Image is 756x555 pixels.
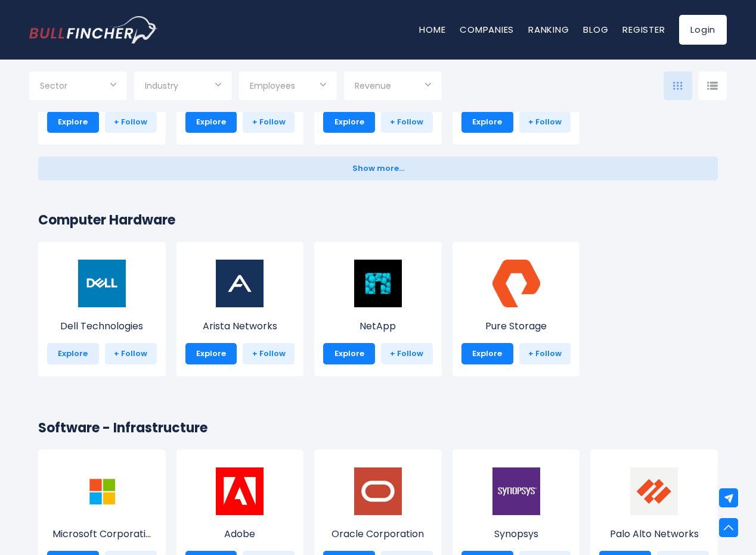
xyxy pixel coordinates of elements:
h2: Computer Hardware [38,210,718,230]
p: Pure Storage [461,319,571,333]
span: Employees [250,80,295,91]
a: Palo Alto Networks [599,491,709,541]
a: + Follow [243,343,295,364]
a: + Follow [519,343,571,364]
button: Show more... [38,157,718,180]
a: + Follow [381,343,433,364]
input: Selection [250,76,326,98]
a: Explore [461,343,513,364]
span: Revenue [355,80,391,91]
a: Dell Technologies [47,283,157,333]
a: + Follow [381,111,433,133]
a: Synopsys [461,491,571,541]
a: Explore [323,343,375,364]
a: Arista Networks [185,283,295,333]
span: Industry [145,80,178,91]
span: Sector [40,80,67,91]
a: NetApp [323,283,433,333]
a: Explore [47,111,99,133]
img: MSFT.png [78,467,126,515]
img: SNPS.png [492,467,540,515]
img: icon-comp-grid.svg [673,82,683,90]
a: Explore [47,343,99,364]
a: + Follow [105,343,157,364]
input: Selection [40,76,116,98]
input: Selection [145,76,221,98]
img: icon-comp-list-view.svg [707,82,718,90]
a: Companies [460,23,514,36]
a: + Follow [519,111,571,133]
a: Login [679,15,727,45]
img: Bullfincher logo [29,16,158,43]
a: Oracle Corporation [323,491,433,541]
span: Show more... [352,164,404,173]
p: NetApp [323,319,433,333]
a: + Follow [105,111,157,133]
p: Dell Technologies [47,319,157,333]
h2: Software - Infrastructure [38,418,718,438]
a: Home [419,23,445,36]
a: Explore [461,111,513,133]
p: Oracle Corporation [323,527,433,541]
img: ADBE.png [216,467,264,515]
a: Ranking [528,23,569,36]
p: Adobe [185,527,295,541]
a: Go to homepage [29,16,157,43]
p: Microsoft Corporation [47,527,157,541]
a: Explore [185,111,237,133]
input: Selection [355,76,431,98]
a: Explore [323,111,375,133]
a: Adobe [185,491,295,541]
a: Explore [185,343,237,364]
a: + Follow [243,111,295,133]
p: Arista Networks [185,319,295,333]
a: Pure Storage [461,283,571,333]
p: Palo Alto Networks [599,527,709,541]
img: PANW.png [630,467,678,515]
img: ORCL.jpeg [354,467,402,515]
img: PSTG.png [492,260,540,307]
a: Blog [583,23,608,36]
a: Register [622,23,665,36]
img: DELL.png [78,260,126,307]
img: ANET.png [216,260,264,307]
img: NTAP.jpeg [354,260,402,307]
a: Microsoft Corporati... [47,491,157,541]
p: Synopsys [461,527,571,541]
